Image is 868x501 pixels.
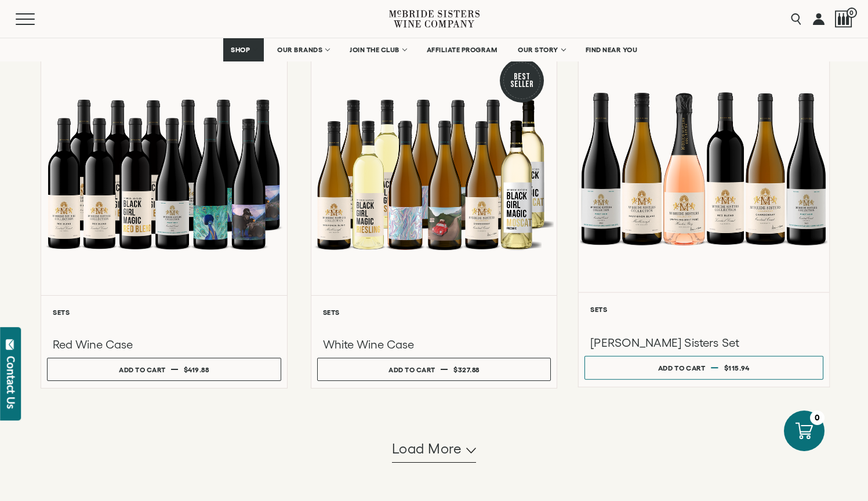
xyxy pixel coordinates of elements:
[724,364,750,372] span: $115.94
[590,335,817,350] h3: [PERSON_NAME] Sisters Set
[392,439,462,459] span: Load more
[323,337,546,352] h3: White Wine Case
[427,46,497,54] span: AFFILIATE PROGRAM
[317,358,551,381] button: Add to cart $327.88
[350,46,400,54] span: JOIN THE CLUB
[810,411,825,425] div: 0
[586,46,638,54] span: FIND NEAR YOU
[388,361,435,378] div: Add to cart
[392,435,477,463] button: Load more
[510,38,572,61] a: OUR STORY
[47,358,281,381] button: Add to cart $419.88
[518,46,558,54] span: OUR STORY
[578,38,830,387] a: McBride Sisters Set Sets [PERSON_NAME] Sisters Set Add to cart $115.94
[184,366,209,373] span: $419.88
[277,46,322,54] span: OUR BRANDS
[590,306,817,313] h6: Sets
[41,46,288,389] a: Red Wine Case Sets Red Wine Case Add to cart $419.88
[53,337,275,352] h3: Red Wine Case
[342,38,413,61] a: JOIN THE CLUB
[658,360,706,377] div: Add to cart
[311,46,558,389] a: Best Seller White Wine Case Sets White Wine Case Add to cart $327.88
[16,13,57,25] button: Mobile Menu Trigger
[5,356,17,409] div: Contact Us
[119,361,166,378] div: Add to cart
[323,308,546,316] h6: Sets
[419,38,505,61] a: AFFILIATE PROGRAM
[584,356,823,380] button: Add to cart $115.94
[847,8,857,18] span: 0
[223,38,264,61] a: SHOP
[578,38,645,61] a: FIND NEAR YOU
[453,366,480,373] span: $327.88
[270,38,336,61] a: OUR BRANDS
[231,46,250,54] span: SHOP
[53,308,275,316] h6: Sets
